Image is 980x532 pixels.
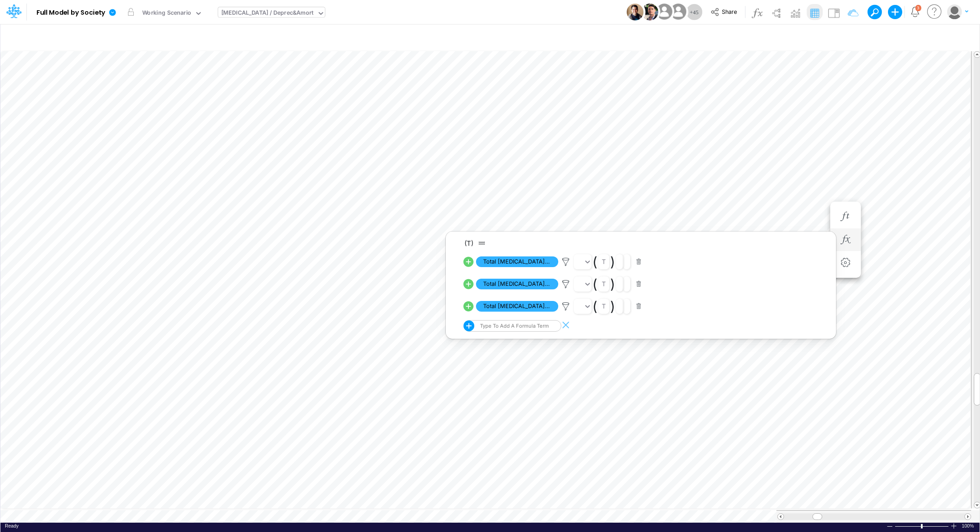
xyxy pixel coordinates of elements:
[641,4,658,20] img: User Image Icon
[654,2,674,22] img: User Image Icon
[5,523,19,528] span: Ready
[8,28,786,46] input: Type a title here
[917,6,920,10] div: 3 unread items
[706,5,743,19] button: Share
[886,523,893,530] div: Zoom Out
[592,298,597,314] span: (
[722,8,737,15] span: Share
[895,523,950,529] div: Zoom
[5,523,19,529] div: In Ready mode
[592,254,597,270] span: (
[962,523,975,529] span: 100%
[602,302,606,310] div: t
[592,276,597,292] span: (
[962,523,975,529] div: Zoom level
[478,323,549,329] div: Type to add a formula term
[142,8,192,19] div: Working Scenario
[610,254,615,270] span: )
[921,524,923,528] div: Zoom
[476,279,558,290] span: Total [MEDICAL_DATA] - Software cap
[221,8,314,19] div: [MEDICAL_DATA] / Deprec&Amort
[464,239,473,248] span: (T)
[910,7,920,17] a: Notifications
[36,9,105,17] b: Full Model by Society
[602,258,606,265] div: t
[950,523,957,529] div: Zoom In
[602,280,606,288] div: t
[610,298,615,314] span: )
[476,256,558,268] span: Total [MEDICAL_DATA] - Hard Depreciation
[690,9,699,15] span: + 45
[476,301,558,312] span: Total [MEDICAL_DATA] - Mpos
[668,2,688,22] img: User Image Icon
[627,4,644,20] img: User Image Icon
[610,276,615,292] span: )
